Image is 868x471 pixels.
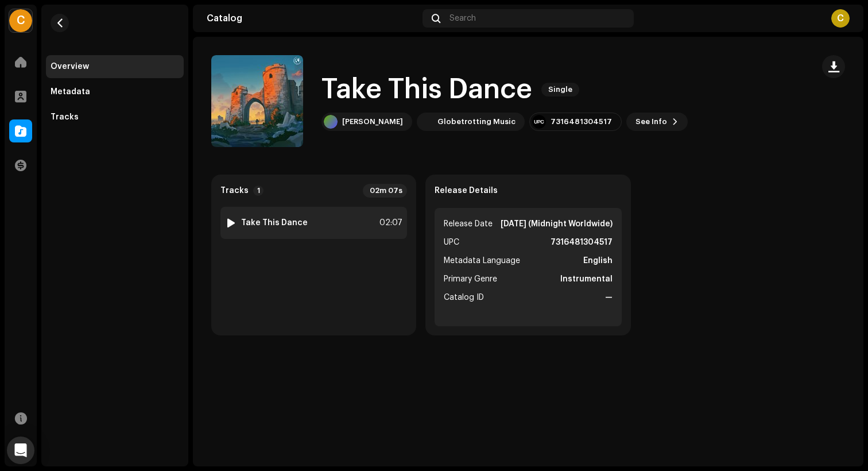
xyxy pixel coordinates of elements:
div: C [9,9,32,32]
div: 7316481304517 [551,117,612,126]
strong: Tracks [220,186,249,195]
div: Tracks [51,113,79,122]
strong: 7316481304517 [551,235,613,249]
re-m-nav-item: Tracks [46,106,184,129]
re-m-nav-item: Metadata [46,80,184,103]
div: 02:07 [377,216,402,230]
span: UPC [444,235,459,249]
span: Release Date [444,217,493,231]
re-m-nav-item: Overview [46,55,184,78]
img: 9c1842f5-c8ff-4623-8b16-dd24c3bb2e62 [419,115,433,129]
span: Primary Genre [444,272,497,286]
strong: Instrumental [560,272,613,286]
span: Catalog ID [444,291,484,304]
strong: English [583,254,613,268]
div: Metadata [51,87,90,96]
strong: [DATE] (Midnight Worldwide) [501,217,613,231]
span: Single [541,83,579,96]
strong: — [605,291,613,304]
div: Overview [51,62,89,71]
div: Globetrotting Music [437,117,516,126]
strong: Release Details [435,186,498,195]
div: Catalog [207,14,418,23]
span: Metadata Language [444,254,520,268]
div: C [831,9,850,28]
h1: Take This Dance [321,71,532,108]
div: [PERSON_NAME] [342,117,403,126]
span: See Info [635,110,667,133]
div: Open Intercom Messenger [7,437,34,464]
span: Search [449,14,476,23]
p-badge: 1 [253,186,263,196]
button: See Info [626,113,688,131]
strong: Take This Dance [241,218,308,227]
div: 02m 07s [363,184,407,198]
